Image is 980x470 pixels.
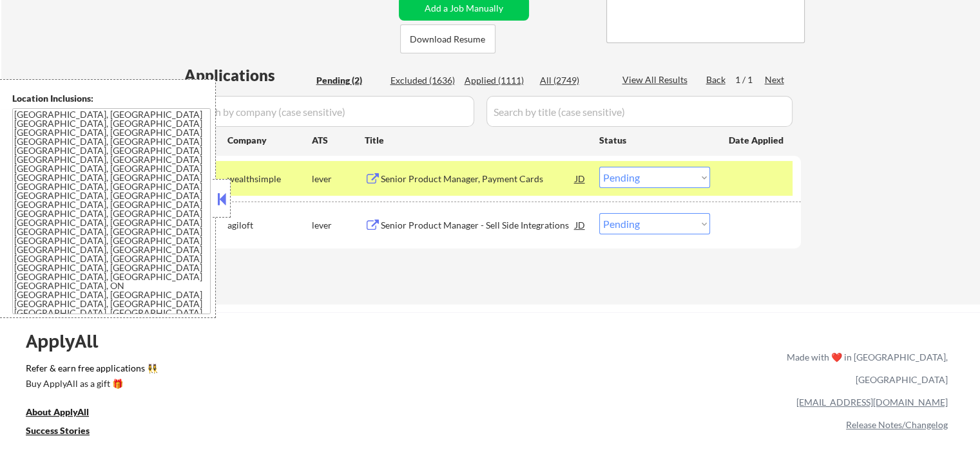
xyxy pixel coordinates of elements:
[26,406,89,417] u: About ApplyAll
[465,74,529,87] div: Applied (1111)
[599,128,710,151] div: Status
[12,92,211,105] div: Location Inclusions:
[846,419,948,430] a: Release Notes/Changelog
[390,74,455,87] div: Excluded (1636)
[26,364,517,377] a: Refer & earn free applications 👯‍♀️
[227,219,312,232] div: agiloft
[26,330,113,352] div: ApplyAll
[312,134,365,147] div: ATS
[381,173,575,185] div: Senior Product Manager, Payment Cards
[227,173,312,185] div: wealthsimple
[26,424,107,440] a: Success Stories
[574,213,587,236] div: JD
[184,96,474,127] input: Search by company (case sensitive)
[735,73,765,86] div: 1 / 1
[486,96,793,127] input: Search by title (case sensitive)
[729,134,785,147] div: Date Applied
[26,406,107,422] a: About ApplyAll
[26,425,90,436] u: Success Stories
[706,73,727,86] div: Back
[316,74,381,87] div: Pending (2)
[365,134,587,147] div: Title
[782,346,948,391] div: Made with ❤️ in [GEOGRAPHIC_DATA], [GEOGRAPHIC_DATA]
[574,167,587,190] div: JD
[796,397,948,408] a: [EMAIL_ADDRESS][DOMAIN_NAME]
[381,219,575,232] div: Senior Product Manager - Sell Side Integrations
[227,134,312,147] div: Company
[622,73,691,86] div: View All Results
[26,377,155,393] a: Buy ApplyAll as a gift 🎁
[26,379,155,388] div: Buy ApplyAll as a gift 🎁
[312,173,365,185] div: lever
[400,24,495,53] button: Download Resume
[184,68,312,83] div: Applications
[540,74,604,87] div: All (2749)
[312,219,365,232] div: lever
[765,73,785,86] div: Next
